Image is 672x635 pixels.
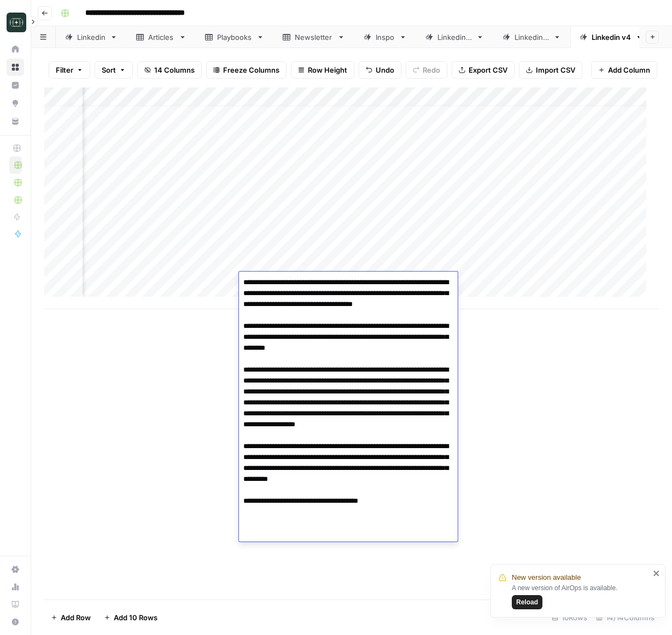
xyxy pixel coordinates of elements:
button: Row Height [291,61,354,79]
div: Playbooks [217,32,252,43]
button: Help + Support [7,613,24,631]
button: Workspace: Catalyst [7,9,24,36]
a: Settings [7,561,24,578]
div: Inspo [376,32,395,43]
span: Undo [376,64,394,75]
a: Linkedin [56,26,127,48]
button: Freeze Columns [206,61,287,79]
a: Linkedin v4 [570,26,652,48]
div: 10 Rows [547,609,592,626]
a: Usage [7,578,24,596]
a: Home [7,40,24,58]
span: Filter [56,64,73,75]
a: Inspo [354,26,416,48]
a: Playbooks [196,26,273,48]
a: Learning Hub [7,596,24,613]
div: Linkedin 3 [515,32,549,43]
a: Opportunities [7,95,24,112]
button: 14 Columns [137,61,202,79]
a: Your Data [7,113,24,130]
span: Add Column [608,64,650,75]
span: 14 Columns [154,64,195,75]
span: Freeze Columns [223,64,279,75]
a: Insights [7,77,24,94]
span: Row Height [308,64,347,75]
button: Sort [95,61,133,79]
a: Browse [7,58,24,76]
button: Reload [512,595,542,609]
div: Articles [148,32,174,43]
a: Linkedin 2 [416,26,493,48]
div: Newsletter [295,32,333,43]
span: Add Row [61,612,91,623]
a: Articles [127,26,196,48]
div: Linkedin [77,32,106,43]
span: Import CSV [536,64,575,75]
button: Filter [49,61,90,79]
div: 14/14 Columns [592,609,659,626]
span: Export CSV [469,64,507,75]
button: Undo [359,61,401,79]
img: Catalyst Logo [7,13,26,32]
button: close [653,569,661,578]
div: Linkedin v4 [592,32,631,43]
a: Newsletter [273,26,354,48]
a: Linkedin 3 [493,26,570,48]
span: Sort [102,64,116,75]
span: Add 10 Rows [114,612,157,623]
button: Export CSV [452,61,515,79]
span: New version available [512,572,581,583]
div: Linkedin 2 [437,32,472,43]
button: Add Column [591,61,657,79]
button: Import CSV [519,61,582,79]
span: Reload [516,597,538,607]
button: Add Row [44,609,97,626]
span: Redo [423,64,440,75]
button: Add 10 Rows [97,609,164,626]
div: A new version of AirOps is available. [512,583,650,609]
button: Redo [406,61,447,79]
